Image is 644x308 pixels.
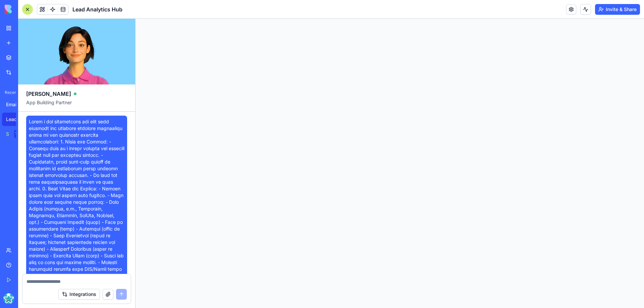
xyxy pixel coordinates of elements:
[2,90,16,95] span: Recent
[72,5,122,13] span: Lead Analytics Hub
[6,131,9,137] div: Social Media Content Generator
[14,130,25,138] div: TRY
[2,113,29,126] a: Lead Analytics Hub
[595,4,640,15] button: Invite & Share
[2,98,29,111] a: Email Categorizer
[26,90,71,98] span: [PERSON_NAME]
[26,99,127,111] span: App Building Partner
[6,116,25,123] div: Lead Analytics Hub
[2,127,29,141] a: Social Media Content GeneratorTRY
[3,293,14,304] img: ACg8ocIInin2p6pcjON7snjoCg-HMTItrRaEI8bAy78i330DTAFXXnte=s96-c
[5,5,46,14] img: logo
[58,289,100,300] button: Integrations
[6,101,25,108] div: Email Categorizer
